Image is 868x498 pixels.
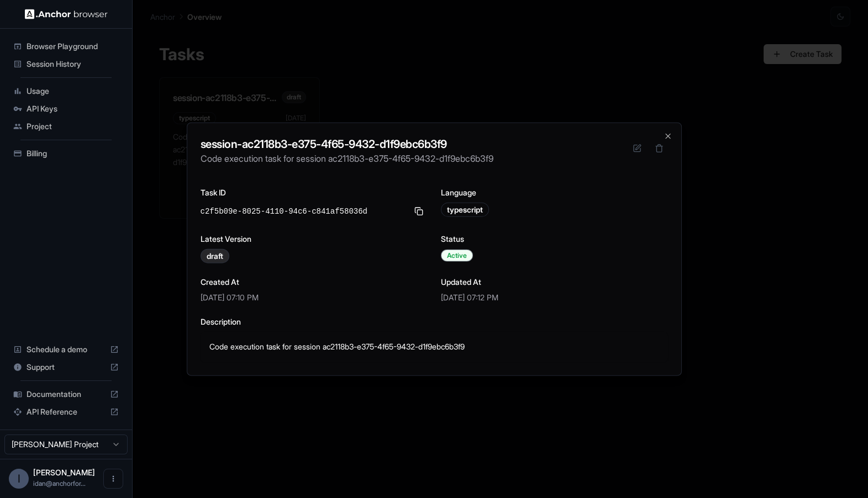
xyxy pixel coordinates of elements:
h3: Latest Version [201,234,428,245]
div: typescript [441,203,489,217]
span: c2f5b09e-8025-4110-94c6-c841af58036d [201,206,406,217]
h3: Status [441,234,668,245]
h3: Language [441,187,668,198]
h3: Description [201,316,668,327]
p: Code execution task for session ac2118b3-e375-4f65-9432-d1f9ebc6b3f9 [201,152,619,165]
p: [DATE] 07:10 PM [201,292,428,303]
h2: session-ac2118b3-e375-4f65-9432-d1f9ebc6b3f9 [201,136,619,152]
div: Active [441,250,473,262]
h3: Task ID [201,187,428,198]
p: Code execution task for session ac2118b3-e375-4f65-9432-d1f9ebc6b3f9 [209,341,659,353]
div: draft [201,249,229,263]
p: [DATE] 07:12 PM [441,292,668,303]
h3: Created At [201,277,428,288]
h3: Updated At [441,277,668,288]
